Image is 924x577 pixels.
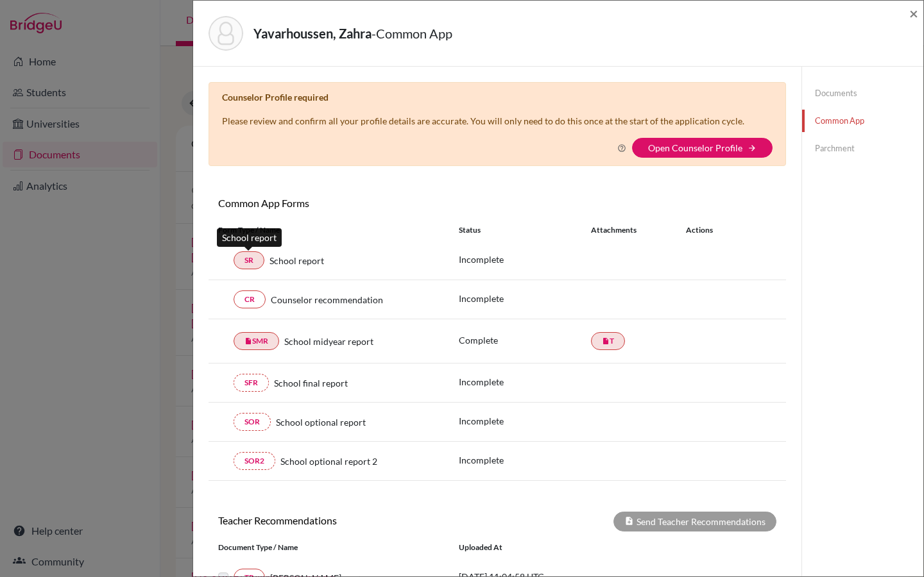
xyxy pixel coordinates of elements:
[217,228,282,247] div: School report
[613,512,776,531] div: Send Teacher Recommendations
[372,26,452,41] span: - Common App
[276,415,366,429] span: School optional report
[748,144,757,153] i: arrow_forward
[602,337,610,345] i: insert_drive_file
[648,142,742,153] a: Open Counselor Profile
[632,138,773,158] button: Open Counselor Profilearrow_forward
[280,455,377,468] span: School optional report 2
[909,6,918,21] button: Close
[284,335,373,348] span: School midyear report
[222,92,329,103] b: Counselor Profile required
[209,224,449,236] div: Form Type / Name
[459,292,591,305] p: Incomplete
[209,197,497,209] h6: Common App Forms
[802,110,923,132] a: Common App
[209,542,449,553] div: Document Type / Name
[802,137,923,160] a: Parchment
[459,333,591,347] p: Complete
[222,114,744,128] p: Please review and confirm all your profile details are accurate. You will only need to do this on...
[449,542,642,553] div: Uploaded at
[459,224,591,236] div: Status
[244,337,252,345] i: insert_drive_file
[909,4,918,22] span: ×
[253,26,372,41] strong: Yavarhoussen, Zahra
[459,453,591,467] p: Incomplete
[271,293,383,306] span: Counselor recommendation
[459,414,591,428] p: Incomplete
[591,332,625,350] a: insert_drive_fileT
[459,375,591,389] p: Incomplete
[459,253,591,266] p: Incomplete
[274,376,348,390] span: School final report
[591,224,671,236] div: Attachments
[234,332,279,350] a: insert_drive_fileSMR
[234,290,266,308] a: CR
[671,224,750,236] div: Actions
[269,254,324,267] span: School report
[209,514,497,526] h6: Teacher Recommendations
[234,374,269,392] a: SFR
[234,413,271,431] a: SOR
[802,82,923,105] a: Documents
[234,452,275,470] a: SOR2
[234,251,264,269] a: SR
